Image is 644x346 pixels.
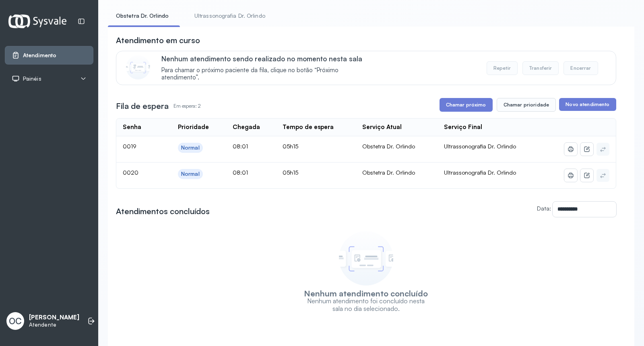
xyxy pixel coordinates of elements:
span: Atendimento [23,52,56,59]
span: 05h15 [283,169,298,176]
span: 08:01 [233,169,248,176]
span: Painéis [23,75,41,82]
div: Prioridade [178,123,209,131]
img: Logotipo do estabelecimento [8,15,66,28]
div: Tempo de espera [283,123,334,131]
h3: Fila de espera [116,100,169,112]
span: 08:01 [233,143,248,150]
h3: Nenhum atendimento concluído [304,290,428,297]
button: Novo atendimento [559,98,616,111]
button: Repetir [487,61,518,75]
div: Senha [123,123,141,131]
p: [PERSON_NAME] [29,314,79,321]
div: Serviço Atual [362,123,402,131]
img: Imagem de CalloutCard [126,55,150,79]
h3: Atendimento em curso [116,35,200,46]
p: Em espera: 2 [173,100,201,112]
div: Normal [181,144,200,151]
div: Normal [181,171,200,177]
span: Ultrassonografia Dr. Orlindo [444,143,516,150]
div: Chegada [233,123,260,131]
div: Obstetra Dr. Orlindo [362,143,431,150]
button: Chamar prioridade [497,98,556,112]
a: Atendimento [12,51,87,59]
h3: Atendimentos concluídos [116,206,210,217]
span: 05h15 [283,143,298,150]
div: Serviço Final [444,123,482,131]
img: Imagem de empty state [339,231,393,286]
span: 0019 [123,143,136,150]
button: Chamar próximo [440,98,493,112]
button: Encerrar [563,61,598,75]
span: Para chamar o próximo paciente da fila, clique no botão “Próximo atendimento”. [161,67,374,82]
p: Nenhum atendimento sendo realizado no momento nesta sala [161,54,374,63]
a: Obstetra Dr. Orlindo [108,9,177,23]
button: Transferir [522,61,559,75]
a: Ultrassonografia Dr. Orlindo [186,9,273,23]
div: Obstetra Dr. Orlindo [362,169,431,176]
p: Atendente [29,321,79,328]
span: 0020 [123,169,138,176]
label: Data: [537,205,551,212]
span: Ultrassonografia Dr. Orlindo [444,169,516,176]
p: Nenhum atendimento foi concluído nesta sala no dia selecionado. [303,297,429,313]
